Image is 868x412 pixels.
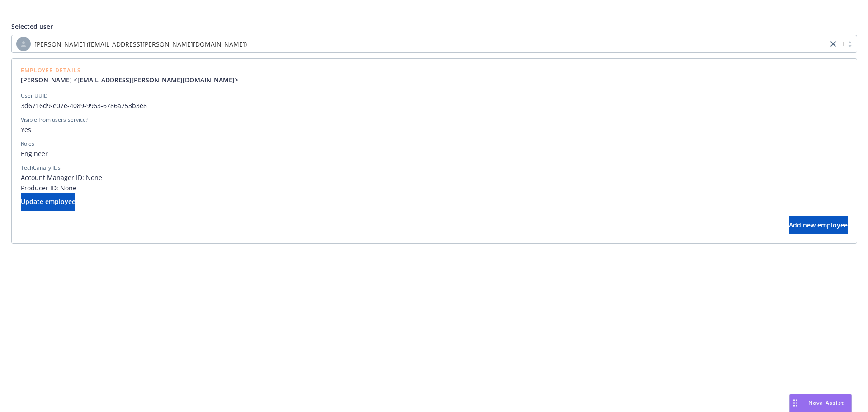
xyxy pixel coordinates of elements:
[21,183,848,193] span: Producer ID: None
[21,149,848,158] span: Engineer
[790,394,801,412] div: Drag to move
[21,164,61,172] div: TechCanary IDs
[789,394,852,412] button: Nova Assist
[21,140,34,148] div: Roles
[21,173,848,182] span: Account Manager ID: None
[828,38,839,49] a: close
[21,116,88,124] div: Visible from users-service?
[21,197,75,206] span: Update employee
[808,399,844,407] span: Nova Assist
[21,193,75,211] button: Update employee
[21,68,245,73] span: Employee Details
[21,75,245,85] a: [PERSON_NAME] <[EMAIL_ADDRESS][PERSON_NAME][DOMAIN_NAME]>
[21,92,48,100] div: User UUID
[21,125,848,134] span: Yes
[11,22,53,31] span: Selected user
[21,101,848,110] span: 3d6716d9-e07e-4089-9963-6786a253b3e8
[16,37,823,51] span: [PERSON_NAME] ([EMAIL_ADDRESS][PERSON_NAME][DOMAIN_NAME])
[789,216,848,234] button: Add new employee
[34,39,247,49] span: [PERSON_NAME] ([EMAIL_ADDRESS][PERSON_NAME][DOMAIN_NAME])
[789,221,848,229] span: Add new employee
